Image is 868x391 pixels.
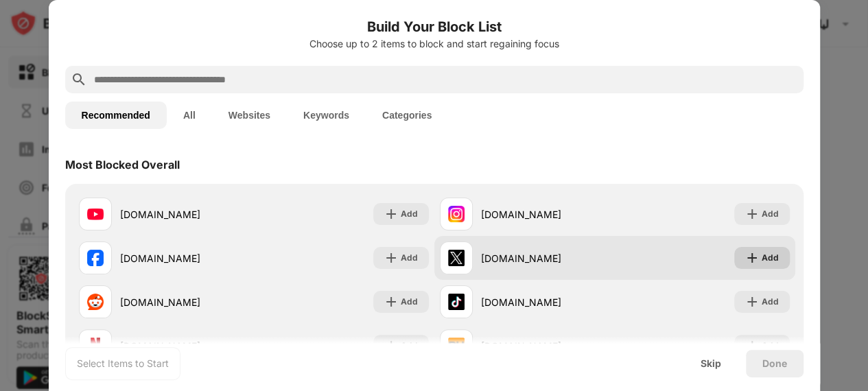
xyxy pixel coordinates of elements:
[448,294,465,310] img: favicons
[120,207,254,222] div: [DOMAIN_NAME]
[71,71,87,88] img: search.svg
[77,357,169,370] div: Select Items to Start
[762,251,779,265] div: Add
[212,102,287,129] button: Websites
[762,207,779,221] div: Add
[87,250,104,266] img: favicons
[401,207,418,221] div: Add
[87,294,104,310] img: favicons
[65,158,180,171] div: Most Blocked Overall
[65,38,804,49] div: Choose up to 2 items to block and start regaining focus
[87,206,104,222] img: favicons
[366,102,448,129] button: Categories
[481,207,615,222] div: [DOMAIN_NAME]
[481,295,615,309] div: [DOMAIN_NAME]
[448,250,465,266] img: favicons
[167,102,212,129] button: All
[448,206,465,222] img: favicons
[762,358,787,369] div: Done
[120,295,254,309] div: [DOMAIN_NAME]
[287,102,366,129] button: Keywords
[701,358,721,369] div: Skip
[481,251,615,265] div: [DOMAIN_NAME]
[762,295,779,309] div: Add
[120,251,254,265] div: [DOMAIN_NAME]
[65,102,167,129] button: Recommended
[65,16,804,37] h6: Build Your Block List
[401,251,418,265] div: Add
[401,295,418,309] div: Add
